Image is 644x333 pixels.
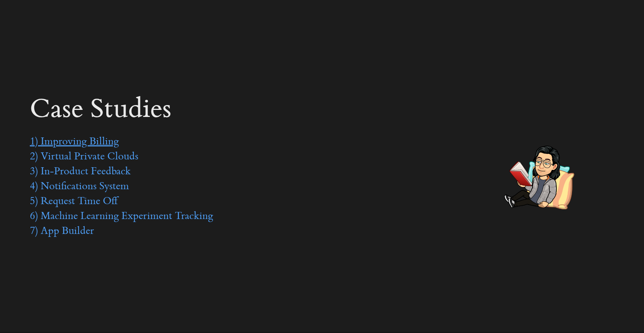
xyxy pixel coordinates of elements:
[30,137,119,148] a: 1) Improving Billing
[30,211,213,222] a: 6) Machine Learning Experiment Tracking
[30,152,138,163] a: 2) Virtual Private Clouds
[30,226,94,237] a: 7) App Builder
[30,196,118,207] a: 5) Request Time Off
[30,166,131,178] a: 3) In-Product Feedback
[30,94,291,127] div: Case studies
[30,181,129,193] a: 4) Notifications System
